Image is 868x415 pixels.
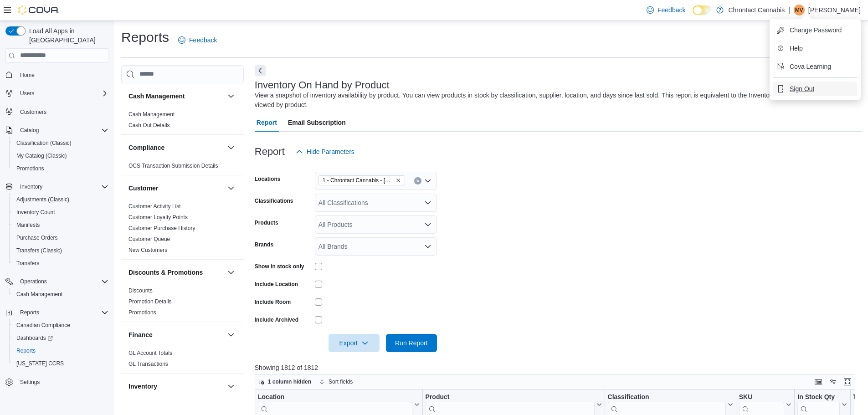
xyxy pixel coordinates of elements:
[121,28,169,46] h1: Reports
[773,82,857,96] button: Sign Out
[16,69,108,81] span: Home
[424,243,431,250] button: Open list of options
[128,268,203,277] h3: Discounts & Promotions
[9,288,112,301] button: Cash Management
[128,350,172,356] a: GL Account Totals
[739,393,784,401] div: SKU
[226,381,236,392] button: Inventory
[128,382,157,391] h3: Inventory
[790,62,831,71] span: Cova Learning
[13,150,108,161] span: My Catalog (Classic)
[13,138,108,149] span: Classification (Classic)
[255,91,857,110] div: View a snapshot of inventory availability by product. You can view products in stock by classific...
[20,108,46,116] span: Customers
[607,393,725,401] div: Classification
[128,287,153,294] a: Discounts
[255,146,285,157] h3: Report
[424,199,431,206] button: Open list of options
[797,393,840,401] div: In Stock Qty
[13,163,48,174] a: Promotions
[795,5,803,15] span: MV
[128,163,218,169] a: OCS Transaction Submission Details
[13,258,108,269] span: Transfers
[307,147,354,156] span: Hide Parameters
[128,184,224,193] button: Customer
[9,357,112,370] button: [US_STATE] CCRS
[16,260,39,267] span: Transfers
[9,206,112,219] button: Inventory Count
[255,80,390,91] h3: Inventory On Hand by Product
[258,393,412,401] div: Location
[16,307,43,318] button: Reports
[16,347,36,354] span: Reports
[121,348,244,373] div: Finance
[2,105,112,118] button: Customers
[128,214,188,220] a: Customer Loyalty Points
[121,160,244,175] div: Compliance
[20,183,42,190] span: Inventory
[693,5,712,15] input: Dark Mode
[128,330,153,339] h3: Finance
[128,143,224,152] button: Compliance
[255,376,315,387] button: 1 column hidden
[13,232,62,243] a: Purchase Orders
[13,333,56,343] a: Dashboards
[13,163,108,174] span: Promotions
[693,15,693,15] span: Dark Mode
[13,220,43,231] a: Manifests
[2,87,112,100] button: Users
[16,377,43,388] a: Settings
[773,23,857,37] button: Change Password
[128,203,181,210] a: Customer Activity List
[16,376,108,388] span: Settings
[842,376,853,387] button: Enter fullscreen
[16,276,108,287] span: Operations
[288,113,346,132] span: Email Subscription
[329,334,380,352] button: Export
[16,88,38,99] button: Users
[728,5,785,15] p: Chrontact Cannabis
[128,162,218,169] span: OCS Transaction Submission Details
[226,91,236,102] button: Cash Management
[16,209,55,216] span: Inventory Count
[13,333,108,343] span: Dashboards
[128,247,167,253] a: New Customers
[20,278,47,285] span: Operations
[657,5,685,15] span: Feedback
[2,275,112,288] button: Operations
[16,152,67,159] span: My Catalog (Classic)
[9,219,112,231] button: Manifests
[9,149,112,162] button: My Catalog (Classic)
[808,5,861,15] p: [PERSON_NAME]
[226,329,236,340] button: Finance
[424,177,431,184] button: Open list of options
[121,201,244,259] div: Customer
[9,244,112,257] button: Transfers (Classic)
[2,375,112,389] button: Settings
[16,181,108,192] span: Inventory
[257,113,277,132] span: Report
[16,107,50,118] a: Customers
[175,31,221,49] a: Feedback
[773,41,857,56] button: Help
[16,234,58,241] span: Purchase Orders
[121,285,244,322] div: Discounts & Promotions
[189,36,217,45] span: Feedback
[13,194,73,205] a: Adjustments (Classic)
[16,125,108,136] span: Catalog
[128,298,172,305] span: Promotion Details
[292,143,358,161] button: Hide Parameters
[13,320,108,331] span: Canadian Compliance
[128,349,172,357] span: GL Account Totals
[16,221,40,229] span: Manifests
[2,68,112,82] button: Home
[26,26,108,45] span: Load All Apps in [GEOGRAPHIC_DATA]
[20,309,39,316] span: Reports
[16,139,72,147] span: Classification (Classic)
[827,376,838,387] button: Display options
[9,162,112,175] button: Promotions
[425,393,594,401] div: Product
[13,138,75,149] a: Classification (Classic)
[128,225,195,231] a: Customer Purchase History
[128,184,158,193] h3: Customer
